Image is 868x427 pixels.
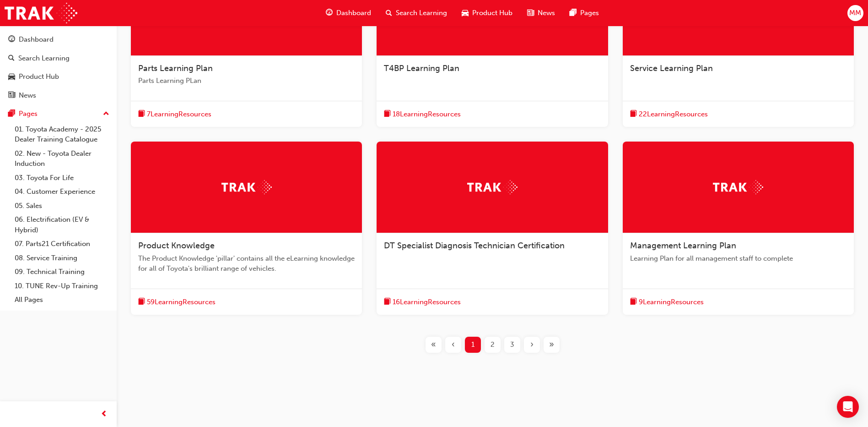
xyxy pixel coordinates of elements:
span: book-icon [138,109,145,120]
a: TrakProduct KnowledgeThe Product Knowledge 'pillar' contains all the eLearning knowledge for all ... [131,142,362,315]
span: Learning Plan for all management staff to complete [630,253,846,264]
div: Open Intercom Messenger [837,396,859,418]
span: Parts Learning Plan [138,63,213,73]
span: News [538,8,555,18]
span: 9 Learning Resources [639,297,704,307]
span: car-icon [8,73,15,81]
span: 7 Learning Resources [147,109,211,120]
a: News [4,87,113,104]
a: 10. TUNE Rev-Up Training [11,279,113,293]
a: 01. Toyota Academy - 2025 Dealer Training Catalogue [11,122,113,147]
span: Search Learning [396,8,447,18]
a: Product Hub [4,68,113,85]
button: Page 2 [483,337,502,353]
button: book-icon16LearningResources [384,296,461,308]
img: Trak [5,3,77,23]
span: DT Specialist Diagnosis Technician Certification [384,241,565,251]
span: › [530,339,534,350]
button: Next page [522,337,542,353]
a: 05. Sales [11,199,113,213]
span: book-icon [138,296,145,308]
button: MM [847,5,863,21]
span: T4BP Learning Plan [384,63,459,73]
a: 06. Electrification (EV & Hybrid) [11,213,113,237]
span: Parts Learning PLan [138,76,355,86]
div: News [19,90,36,101]
a: 03. Toyota For Life [11,171,113,185]
img: Trak [713,180,763,194]
span: Pages [580,8,599,18]
a: TrakDT Specialist Diagnosis Technician Certificationbook-icon16LearningResources [377,142,608,315]
div: Product Hub [19,71,59,82]
span: The Product Knowledge 'pillar' contains all the eLearning knowledge for all of Toyota's brilliant... [138,253,355,274]
span: Service Learning Plan [630,63,713,73]
button: Last page [542,337,561,353]
span: Management Learning Plan [630,241,736,251]
span: search-icon [8,55,15,63]
button: First page [424,337,443,353]
a: 08. Service Training [11,251,113,265]
span: Product Hub [472,8,512,18]
button: Previous page [443,337,463,353]
a: TrakManagement Learning PlanLearning Plan for all management staff to completebook-icon9LearningR... [623,142,854,315]
span: guage-icon [326,7,333,19]
span: search-icon [386,7,392,19]
span: MM [849,8,861,18]
button: book-icon59LearningResources [138,296,216,308]
span: up-icon [103,108,109,120]
span: book-icon [384,296,391,308]
span: ‹ [452,339,455,350]
span: car-icon [462,7,469,19]
div: Search Learning [18,53,70,64]
span: pages-icon [8,110,15,118]
span: 3 [510,339,514,350]
button: book-icon9LearningResources [630,296,704,308]
span: prev-icon [101,409,108,420]
span: book-icon [630,109,637,120]
a: pages-iconPages [562,4,606,22]
a: 09. Technical Training [11,265,113,279]
a: car-iconProduct Hub [454,4,520,22]
span: 1 [471,339,474,350]
img: Trak [221,180,272,194]
span: news-icon [527,7,534,19]
button: DashboardSearch LearningProduct HubNews [4,29,113,105]
span: pages-icon [570,7,577,19]
span: 16 Learning Resources [393,297,461,307]
span: guage-icon [8,36,15,44]
button: Pages [4,105,113,122]
span: 2 [491,339,495,350]
a: 02. New - Toyota Dealer Induction [11,147,113,171]
a: news-iconNews [520,4,562,22]
span: » [549,339,554,350]
a: search-iconSearch Learning [378,4,454,22]
div: Dashboard [19,34,54,45]
button: book-icon7LearningResources [138,109,211,120]
button: book-icon22LearningResources [630,109,708,120]
a: guage-iconDashboard [318,4,378,22]
span: news-icon [8,92,15,100]
a: All Pages [11,293,113,307]
span: Product Knowledge [138,241,215,251]
span: book-icon [630,296,637,308]
span: 22 Learning Resources [639,109,708,120]
span: book-icon [384,109,391,120]
span: Dashboard [336,8,371,18]
button: book-icon18LearningResources [384,109,461,120]
a: Search Learning [4,50,113,67]
span: 59 Learning Resources [147,297,216,307]
a: 04. Customer Experience [11,185,113,199]
img: Trak [467,180,518,194]
span: 18 Learning Resources [393,109,461,120]
div: Pages [19,109,38,119]
span: « [431,339,436,350]
a: 07. Parts21 Certification [11,237,113,251]
a: Dashboard [4,31,113,48]
button: Page 1 [463,337,483,353]
button: Page 3 [502,337,522,353]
